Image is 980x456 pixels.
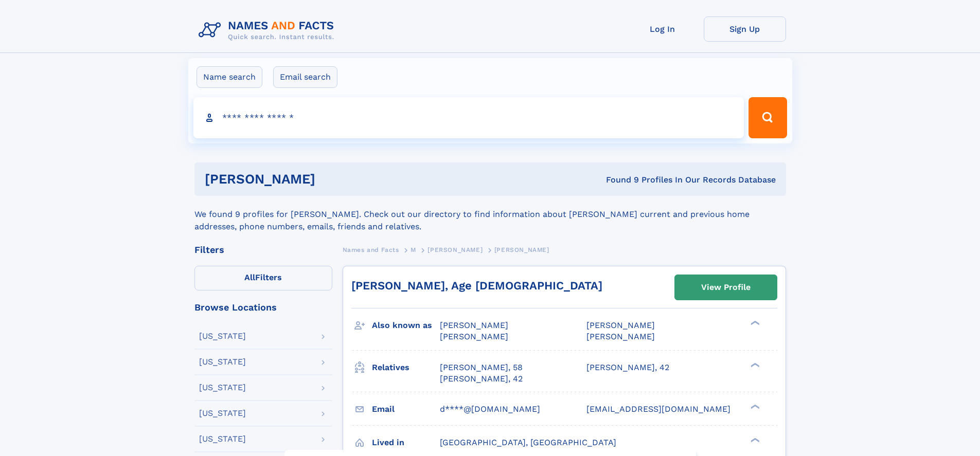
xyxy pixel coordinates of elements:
[372,400,440,418] h3: Email
[194,303,332,312] div: Browse Locations
[199,358,246,366] div: [US_STATE]
[193,97,744,138] input: search input
[440,373,523,385] a: [PERSON_NAME], 42
[427,246,483,253] span: [PERSON_NAME]
[704,16,786,42] a: Sign Up
[440,320,508,330] span: [PERSON_NAME]
[460,174,776,186] div: Found 9 Profiles In Our Records Database
[586,404,730,414] span: [EMAIL_ADDRESS][DOMAIN_NAME]
[411,243,416,256] a: M
[205,173,461,186] h1: [PERSON_NAME]
[621,16,704,42] a: Log In
[197,66,262,88] label: Name search
[244,272,255,282] span: All
[440,437,616,447] span: [GEOGRAPHIC_DATA], [GEOGRAPHIC_DATA]
[440,332,508,341] span: [PERSON_NAME]
[343,243,399,256] a: Names and Facts
[199,409,246,417] div: [US_STATE]
[194,196,786,233] div: We found 9 profiles for [PERSON_NAME]. Check out our directory to find information about [PERSON_...
[372,317,440,334] h3: Also known as
[586,320,655,330] span: [PERSON_NAME]
[427,243,483,256] a: [PERSON_NAME]
[748,436,760,443] div: ❯
[748,403,760,410] div: ❯
[199,332,246,340] div: [US_STATE]
[199,384,246,392] div: [US_STATE]
[194,245,332,254] div: Filters
[748,361,760,368] div: ❯
[411,246,416,253] span: M
[372,434,440,451] h3: Lived in
[749,97,787,138] button: Search Button
[586,362,669,373] a: [PERSON_NAME], 42
[494,246,549,253] span: [PERSON_NAME]
[701,276,751,299] div: View Profile
[194,266,332,290] label: Filters
[675,275,777,300] a: View Profile
[273,66,337,88] label: Email search
[351,279,602,292] a: [PERSON_NAME], Age [DEMOGRAPHIC_DATA]
[194,16,343,44] img: Logo Names and Facts
[586,332,655,341] span: [PERSON_NAME]
[199,435,246,443] div: [US_STATE]
[440,362,523,373] a: [PERSON_NAME], 58
[372,359,440,376] h3: Relatives
[748,320,760,326] div: ❯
